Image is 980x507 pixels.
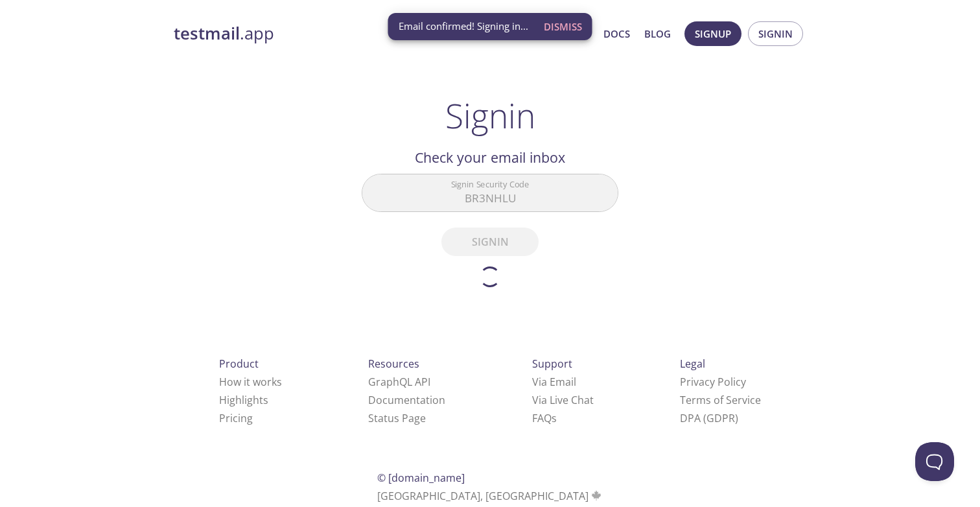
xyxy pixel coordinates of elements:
strong: testmail [174,22,240,45]
a: Blog [644,25,671,42]
a: Via Email [532,375,576,389]
a: GraphQL API [368,375,430,389]
h1: Signin [445,96,535,135]
a: Documentation [368,393,445,407]
a: Docs [603,25,630,42]
a: Pricing [219,411,253,425]
button: Dismiss [539,14,587,39]
a: FAQ [532,411,557,425]
button: Signin [748,21,803,46]
a: DPA (GDPR) [680,411,738,425]
a: Terms of Service [680,393,761,407]
a: Privacy Policy [680,375,746,389]
span: Support [532,357,572,371]
a: Via Live Chat [532,393,594,407]
button: Signup [684,21,741,46]
a: Status Page [368,411,426,425]
span: © [DOMAIN_NAME] [377,471,465,485]
span: Product [219,357,259,371]
span: Dismiss [544,18,582,35]
h2: Check your email inbox [362,147,618,169]
span: Email confirmed! Signing in... [399,19,528,33]
span: [GEOGRAPHIC_DATA], [GEOGRAPHIC_DATA] [377,489,603,503]
span: Resources [368,357,419,371]
a: Highlights [219,393,268,407]
a: testmail.app [174,23,478,45]
span: Legal [680,357,705,371]
span: Signup [695,25,731,42]
a: How it works [219,375,282,389]
iframe: Help Scout Beacon - Open [915,442,954,481]
span: Signin [758,25,793,42]
span: s [552,411,557,425]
